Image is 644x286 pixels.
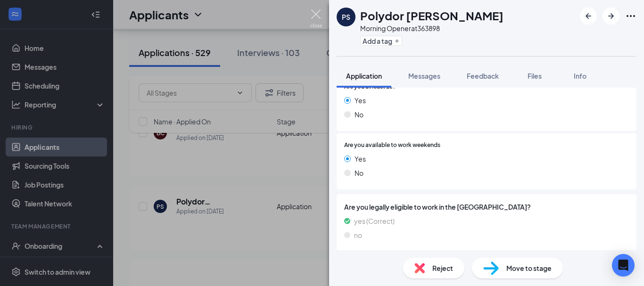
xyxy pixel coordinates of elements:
[506,263,552,273] span: Move to stage
[360,8,504,24] h1: Polydor [PERSON_NAME]
[605,10,617,22] svg: ArrowRight
[344,141,440,150] span: Are you available to work weekends
[360,24,504,33] div: Morning Opener at 363898
[355,168,363,178] span: No
[394,38,400,44] svg: Plus
[342,12,350,22] div: PS
[355,154,366,164] span: Yes
[354,216,395,226] span: yes (Correct)
[528,72,542,80] span: Files
[603,8,619,25] button: ArrowRight
[583,10,594,22] svg: ArrowLeftNew
[355,109,363,120] span: No
[354,230,362,240] span: no
[467,72,499,80] span: Feedback
[612,254,635,277] div: Open Intercom Messenger
[625,10,636,22] svg: Ellipses
[346,72,382,80] span: Application
[360,36,402,46] button: PlusAdd a tag
[580,8,597,25] button: ArrowLeftNew
[432,263,453,273] span: Reject
[355,95,366,106] span: Yes
[344,202,629,212] span: Are you legally eligible to work in the [GEOGRAPHIC_DATA]?
[408,72,440,80] span: Messages
[574,72,586,80] span: Info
